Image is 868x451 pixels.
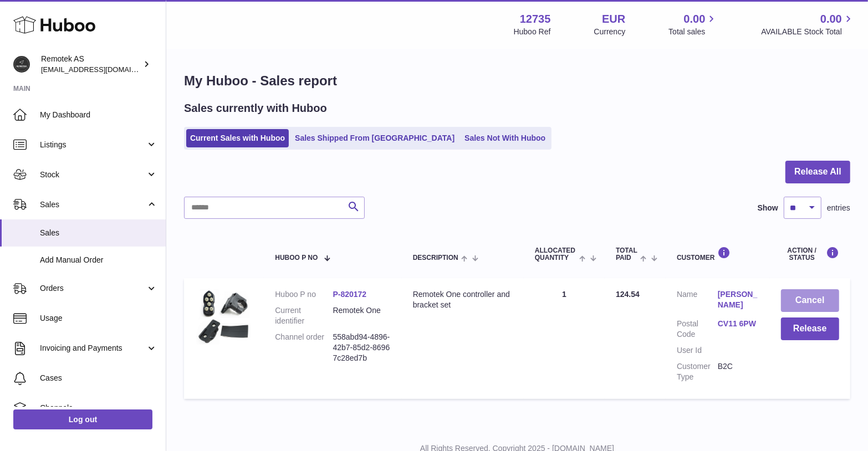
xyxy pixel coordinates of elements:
[761,12,855,37] a: 0.00 AVAILABLE Stock Total
[616,247,637,262] span: Total paid
[40,140,146,150] span: Listings
[616,290,640,299] span: 124.54
[333,305,391,326] dd: Remotek One
[761,27,855,37] span: AVAILABLE Stock Total
[677,247,759,262] div: Customer
[718,289,759,310] a: [PERSON_NAME]
[520,12,551,27] strong: 12735
[291,129,458,147] a: Sales Shipped From [GEOGRAPHIC_DATA]
[333,332,391,363] dd: 558abd94-4896-42b7-85d2-86967c28ed7b
[413,254,458,262] span: Description
[524,278,605,398] td: 1
[40,403,157,413] span: Channels
[40,373,157,383] span: Cases
[40,199,146,210] span: Sales
[677,319,718,340] dt: Postal Code
[594,27,626,37] div: Currency
[602,12,625,27] strong: EUR
[184,101,327,116] h2: Sales currently with Huboo
[781,247,839,262] div: Action / Status
[40,283,146,294] span: Orders
[275,289,333,300] dt: Huboo P no
[535,247,576,262] span: ALLOCATED Quantity
[785,161,850,183] button: Release All
[718,319,759,329] a: CV11 6PW
[275,332,333,363] dt: Channel order
[275,254,318,262] span: Huboo P no
[668,27,718,37] span: Total sales
[40,170,146,180] span: Stock
[461,129,549,147] a: Sales Not With Huboo
[184,72,850,90] h1: My Huboo - Sales report
[40,228,157,238] span: Sales
[186,129,289,147] a: Current Sales with Huboo
[758,203,778,213] label: Show
[677,361,718,382] dt: Customer Type
[781,317,839,340] button: Release
[514,27,551,37] div: Huboo Ref
[677,345,718,356] dt: User Id
[41,54,141,75] div: Remotek AS
[684,12,706,27] span: 0.00
[40,255,157,265] span: Add Manual Order
[677,289,718,313] dt: Name
[40,110,157,120] span: My Dashboard
[781,289,839,312] button: Cancel
[13,56,30,73] img: dag@remotek.no
[275,305,333,326] dt: Current identifier
[718,361,759,382] dd: B2C
[827,203,850,213] span: entries
[668,12,718,37] a: 0.00 Total sales
[195,289,251,345] img: 127351693993591.jpg
[40,343,146,353] span: Invoicing and Payments
[333,290,367,299] a: P-820172
[40,313,157,324] span: Usage
[820,12,842,27] span: 0.00
[13,409,152,429] a: Log out
[413,289,513,310] div: Remotek One controller and bracket set
[41,65,163,74] span: [EMAIL_ADDRESS][DOMAIN_NAME]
